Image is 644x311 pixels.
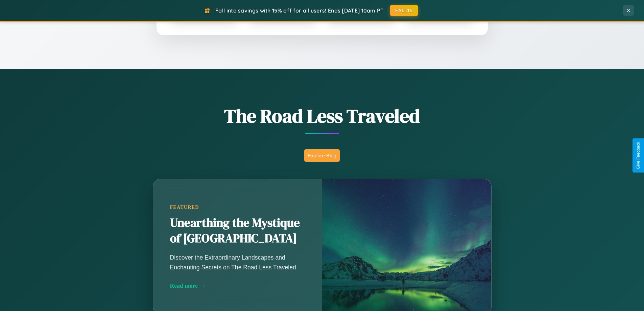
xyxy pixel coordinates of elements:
div: Read more → [170,282,305,289]
span: Fall into savings with 15% off for all users! Ends [DATE] 10am PT. [215,7,385,14]
div: Featured [170,204,305,210]
h1: The Road Less Traveled [119,103,525,129]
p: Discover the Extraordinary Landscapes and Enchanting Secrets on The Road Less Traveled. [170,253,305,272]
div: Give Feedback [636,142,641,169]
button: FALL15 [390,5,418,16]
h2: Unearthing the Mystique of [GEOGRAPHIC_DATA] [170,215,305,246]
button: Explore Blog [304,149,340,162]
